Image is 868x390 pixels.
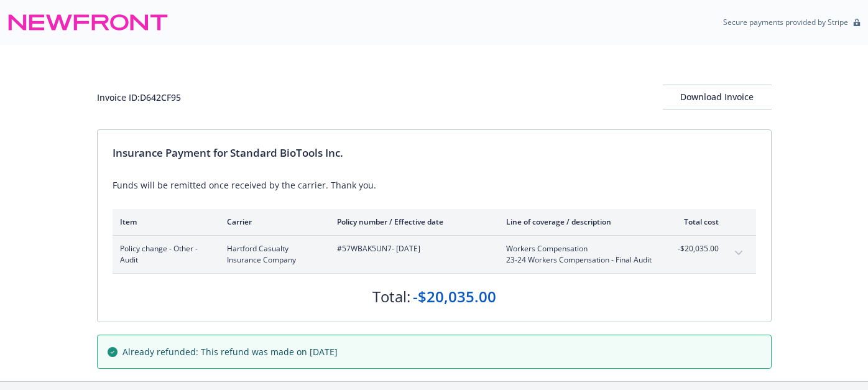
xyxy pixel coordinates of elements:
button: Download Invoice [663,85,772,109]
span: Workers Compensation [506,243,652,254]
p: Secure payments provided by Stripe [723,17,848,27]
span: Already refunded: This refund was made on [DATE] [122,345,338,358]
div: Policy number / Effective date [337,216,486,227]
span: #57WBAK5UN7 - [DATE] [337,243,486,254]
span: -$20,035.00 [672,243,719,254]
span: 23-24 Workers Compensation - Final Audit [506,254,652,266]
div: Insurance Payment for Standard BioTools Inc. [113,145,756,161]
div: Download Invoice [663,85,772,109]
button: expand content [729,243,749,263]
div: Total cost [672,216,719,227]
span: Hartford Casualty Insurance Company [227,243,317,266]
div: Carrier [227,216,317,227]
span: Workers Compensation23-24 Workers Compensation - Final Audit [506,243,652,266]
span: Policy change - Other - Audit [120,243,207,266]
div: Policy change - Other - AuditHartford Casualty Insurance Company#57WBAK5UN7- [DATE]Workers Compen... [113,236,756,273]
div: Invoice ID: D642CF95 [97,91,181,104]
div: Total: [372,286,410,307]
div: -$20,035.00 [413,286,496,307]
div: Funds will be remitted once received by the carrier. Thank you. [113,179,756,192]
div: Line of coverage / description [506,216,652,227]
div: Item [120,216,207,227]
